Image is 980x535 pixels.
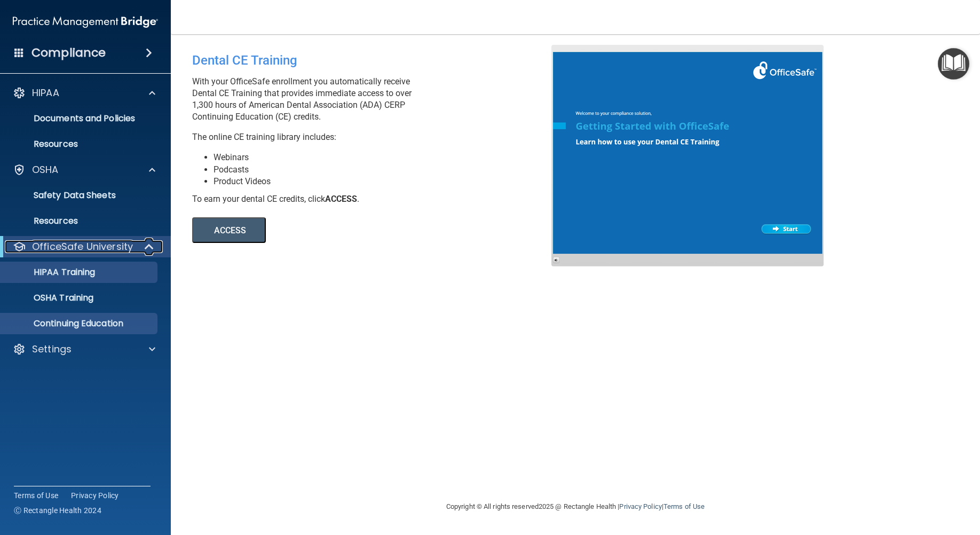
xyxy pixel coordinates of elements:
[214,176,559,187] li: Product Videos
[325,194,357,204] b: ACCESS
[32,343,72,356] p: Settings
[192,76,559,123] p: With your OfficeSafe enrollment you automatically receive Dental CE Training that provides immedi...
[663,502,705,510] a: Terms of Use
[214,152,559,163] li: Webinars
[192,193,559,205] div: To earn your dental CE credits, click .
[192,227,484,235] a: ACCESS
[32,163,59,176] p: OSHA
[7,293,93,303] p: OSHA Training
[7,113,153,124] p: Documents and Policies
[381,490,770,524] div: Copyright © All rights reserved 2025 @ Rectangle Health | |
[32,240,133,253] p: OfficeSafe University
[13,163,155,176] a: OSHA
[192,131,559,143] p: The online CE training library includes:
[7,216,153,226] p: Resources
[14,490,58,501] a: Terms of Use
[13,86,155,99] a: HIPAA
[7,267,95,278] p: HIPAA Training
[13,11,158,33] img: PMB logo
[795,459,967,502] iframe: Drift Widget Chat Controller
[14,505,101,516] span: Ⓒ Rectangle Health 2024
[619,502,661,510] a: Privacy Policy
[214,164,559,176] li: Podcasts
[192,45,559,76] div: Dental CE Training
[31,45,106,60] h4: Compliance
[7,318,153,329] p: Continuing Education
[192,217,266,243] button: ACCESS
[7,139,153,150] p: Resources
[13,240,155,253] a: OfficeSafe University
[13,343,155,356] a: Settings
[32,86,59,99] p: HIPAA
[938,48,969,80] button: Open Resource Center
[71,490,119,501] a: Privacy Policy
[7,190,153,201] p: Safety Data Sheets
